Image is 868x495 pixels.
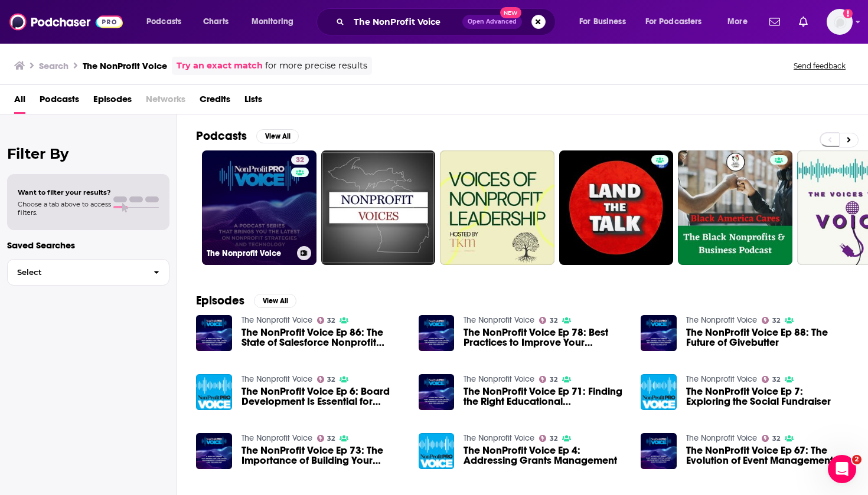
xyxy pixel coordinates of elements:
span: Monitoring [252,14,293,30]
iframe: Intercom live chat [828,455,856,483]
img: The NonProfit Voice Ep 78: Best Practices to Improve Your Nonprofit’s Email Engagement [419,315,455,351]
a: The Nonprofit Voice [464,433,534,443]
a: The NonProfit Voice Ep 6: Board Development Is Essential for Nonprofits [242,386,404,407]
a: The NonProfit Voice Ep 73: The Importance of Building Your Nonprofit Tech Stack for 2023 [242,445,404,466]
span: All [14,90,25,114]
span: 32 [296,155,304,166]
span: 32 [772,318,780,323]
a: The Nonprofit Voice [686,374,757,384]
span: 32 [550,436,557,441]
span: 32 [327,318,335,323]
a: The Nonprofit Voice [242,374,312,384]
span: 32 [772,436,780,441]
button: Open AdvancedNew [462,15,522,29]
button: Select [7,259,169,286]
img: User Profile [827,9,853,35]
a: Podcasts [40,90,79,114]
a: Charts [195,12,236,31]
a: 32 [762,317,780,324]
a: 32 [317,317,335,324]
a: The NonProfit Voice Ep 88: The Future of Givebutter [686,327,849,348]
h2: Filter By [7,145,169,162]
a: 32 [762,435,780,442]
a: Show notifications dropdown [794,12,812,32]
span: For Business [579,14,626,30]
span: for more precise results [265,59,367,73]
span: 2 [852,455,862,464]
span: For Podcasters [645,14,702,30]
button: Send feedback [790,61,849,71]
img: The NonProfit Voice Ep 86: The State of Salesforce Nonprofit Cloud [196,315,232,351]
a: The Nonprofit Voice [242,315,312,325]
a: The Nonprofit Voice [464,315,534,325]
img: The NonProfit Voice Ep 88: The Future of Givebutter [641,315,677,351]
a: The NonProfit Voice Ep 67: The Evolution of Event Management [686,445,849,466]
a: 32 [762,376,780,383]
a: The NonProfit Voice Ep 4: Addressing Grants Management [464,445,626,466]
a: The Nonprofit Voice [686,433,757,443]
h3: The Nonprofit Voice [207,248,292,258]
button: open menu [719,12,762,31]
img: The NonProfit Voice Ep 73: The Importance of Building Your Nonprofit Tech Stack for 2023 [196,433,232,469]
img: Podchaser - Follow, Share and Rate Podcasts [9,11,123,33]
a: Show notifications dropdown [765,12,785,32]
a: Credits [200,90,230,114]
img: The NonProfit Voice Ep 4: Addressing Grants Management [419,433,455,469]
a: The Nonprofit Voice [242,433,312,443]
span: Logged in as systemsteam [827,9,853,35]
a: PodcastsView All [196,129,299,143]
h2: Podcasts [196,129,247,143]
button: open menu [638,12,719,31]
span: Want to filter your results? [18,188,111,196]
a: The Nonprofit Voice [686,315,757,325]
span: 32 [327,377,335,382]
span: More [727,14,748,30]
a: The NonProfit Voice Ep 86: The State of Salesforce Nonprofit Cloud [242,327,404,348]
a: 32 [317,435,335,442]
a: 32 [539,435,557,442]
span: Charts [203,14,229,30]
h3: Search [39,60,68,71]
svg: Add a profile image [843,9,853,18]
p: Saved Searches [7,240,169,251]
a: Episodes [93,90,132,114]
span: 32 [550,318,557,323]
button: Show profile menu [827,9,853,35]
span: 32 [772,377,780,382]
img: The NonProfit Voice Ep 7: Exploring the Social Fundraiser [641,374,677,410]
span: Networks [146,90,185,114]
a: The NonProfit Voice Ep 78: Best Practices to Improve Your Nonprofit’s Email Engagement [464,327,626,348]
span: New [500,7,521,18]
a: 32 [291,155,309,165]
img: The NonProfit Voice Ep 67: The Evolution of Event Management [641,433,677,469]
a: The Nonprofit Voice [464,374,534,384]
img: The NonProfit Voice Ep 6: Board Development Is Essential for Nonprofits [196,374,232,410]
button: View All [256,129,299,143]
a: 32 [539,317,557,324]
a: Lists [244,90,262,114]
input: Search podcasts, credits, & more... [349,12,462,31]
a: 32The Nonprofit Voice [202,150,316,265]
span: 32 [327,436,335,441]
a: The NonProfit Voice Ep 7: Exploring the Social Fundraiser [686,386,849,407]
a: The NonProfit Voice Ep 71: Finding the Right Educational Opportunities for Your Nonprofit Career [464,386,626,407]
button: View All [254,294,296,308]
